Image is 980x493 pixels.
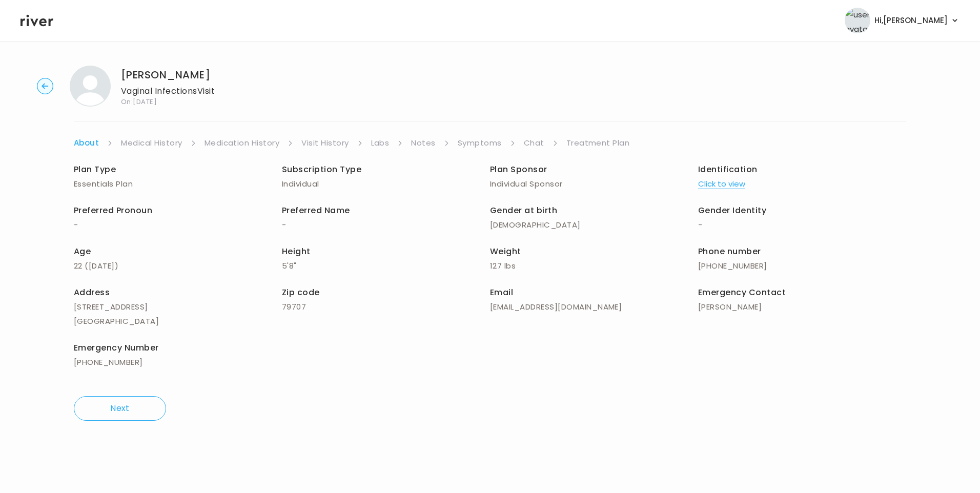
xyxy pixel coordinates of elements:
span: Emergency Number [74,342,159,354]
p: [PHONE_NUMBER] [74,355,282,369]
span: Plan Sponsor [490,163,547,175]
span: Preferred Pronoun [74,204,152,216]
p: Individual Sponsor [490,177,698,191]
span: Phone number [698,245,761,257]
p: Vaginal Infections Visit [121,84,215,98]
p: [STREET_ADDRESS] [74,300,282,314]
p: 22 [74,259,282,273]
p: - [74,218,282,232]
span: Preferred Name [282,204,350,216]
p: [PHONE_NUMBER] [698,259,906,273]
span: Weight [490,245,521,257]
a: Treatment Plan [566,136,630,150]
button: Next [74,396,166,421]
img: chyenne brewster [70,66,111,107]
button: user avatarHi,[PERSON_NAME] [845,8,959,33]
p: - [282,218,490,232]
span: ( [DATE] ) [85,260,118,271]
button: Click to view [698,177,745,191]
span: Subscription Type [282,163,361,175]
a: Labs [371,136,390,150]
a: Medication History [205,136,280,150]
img: user avatar [845,8,870,33]
p: [EMAIL_ADDRESS][DOMAIN_NAME] [490,300,698,314]
p: Essentials Plan [74,177,282,191]
h1: [PERSON_NAME] [121,68,215,82]
span: Gender at birth [490,204,557,216]
p: [GEOGRAPHIC_DATA] [74,314,282,328]
span: Emergency Contact [698,286,786,298]
a: Medical History [121,136,182,150]
span: Email [490,286,513,298]
span: Identification [698,163,758,175]
p: [PERSON_NAME] [698,300,906,314]
a: Symptoms [458,136,502,150]
span: Zip code [282,286,320,298]
p: [DEMOGRAPHIC_DATA] [490,218,698,232]
a: About [74,136,99,150]
p: 79707 [282,300,490,314]
span: Gender Identity [698,204,766,216]
span: Plan Type [74,163,116,175]
span: On: [DATE] [121,98,215,105]
a: Visit History [301,136,349,150]
span: Hi, [PERSON_NAME] [874,13,948,28]
p: 5'8" [282,259,490,273]
a: Notes [411,136,435,150]
p: - [698,218,906,232]
span: Age [74,245,91,257]
p: Individual [282,177,490,191]
p: 127 lbs [490,259,698,273]
a: Chat [524,136,544,150]
span: Address [74,286,110,298]
span: Height [282,245,311,257]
